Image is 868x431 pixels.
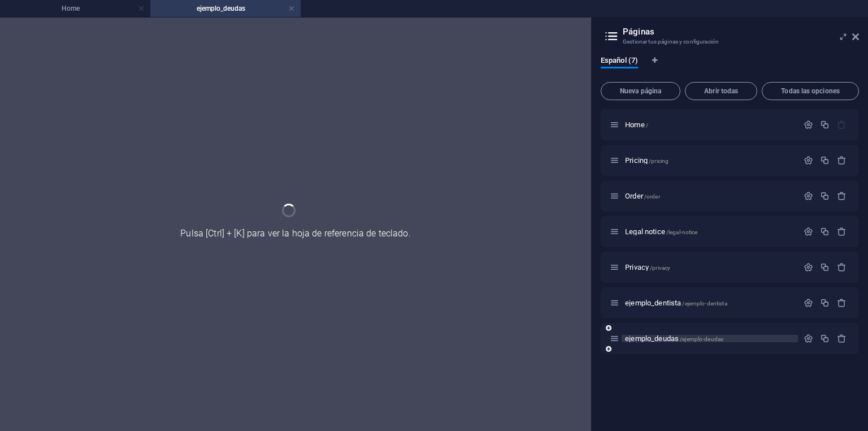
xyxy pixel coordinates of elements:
span: /legal-notice [666,229,698,235]
span: ejemplo_deudas [625,334,723,343]
button: Abrir todas [685,82,757,100]
div: Eliminar [837,298,847,308]
span: Todas las opciones [767,88,854,94]
div: Configuración [804,227,813,236]
div: Legal notice/legal-notice [622,228,798,235]
span: /order [644,193,660,200]
div: Home/ [622,121,798,128]
div: Order/order [622,192,798,200]
span: Haz clic para abrir la página [625,156,669,165]
div: Duplicar [820,120,830,130]
span: Español (7) [601,54,638,70]
div: Configuración [804,262,813,272]
div: Duplicar [820,298,830,308]
span: ejemplo_dentista [625,299,727,307]
span: /ejemplo-dentista [682,300,727,307]
div: Configuración [804,334,813,343]
button: Todas las opciones [762,82,859,100]
h4: ejemplo_deudas [150,2,301,15]
div: Pricing/pricing [622,157,798,164]
div: Pestañas de idiomas [601,56,859,77]
div: Configuración [804,156,813,165]
span: Haz clic para abrir la página [625,192,660,200]
span: / [646,122,648,128]
div: La página principal no puede eliminarse [837,120,847,130]
div: Duplicar [820,156,830,165]
h3: Gestionar tus páginas y configuración [623,37,836,47]
button: Nueva página [601,82,680,100]
div: Configuración [804,191,813,201]
span: Haz clic para abrir la página [625,120,648,129]
div: Eliminar [837,262,847,272]
span: Haz clic para abrir la página [625,227,697,236]
div: Eliminar [837,156,847,165]
div: Eliminar [837,334,847,343]
div: ejemplo_deudas/ejemplo-deudas [622,335,798,342]
span: Nueva página [606,88,675,94]
div: Duplicar [820,227,830,236]
div: Configuración [804,120,813,130]
span: /privacy [650,265,670,271]
div: Duplicar [820,262,830,272]
div: Privacy/privacy [622,264,798,271]
div: ejemplo_dentista/ejemplo-dentista [622,299,798,307]
span: Haz clic para abrir la página [625,263,670,271]
span: Abrir todas [690,88,752,94]
div: Duplicar [820,191,830,201]
span: /ejemplo-deudas [680,336,723,342]
h2: Páginas [623,27,859,37]
div: Duplicar [820,334,830,343]
div: Configuración [804,298,813,308]
div: Eliminar [837,227,847,236]
div: Eliminar [837,191,847,201]
span: /pricing [649,158,669,164]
